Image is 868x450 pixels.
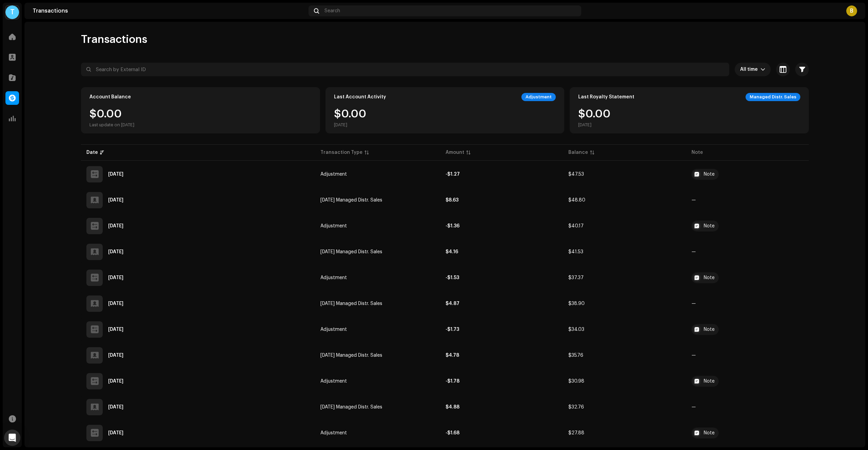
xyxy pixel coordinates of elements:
[578,94,634,100] div: Last Royalty Statement
[86,149,98,156] div: Date
[568,250,583,254] span: $41.53
[704,431,715,435] div: Note
[446,353,459,358] strong: $4.78
[320,405,382,409] span: May 2025 Managed Distr. Sales
[108,224,123,228] div: Aug 15, 2025
[446,224,460,228] strong: -$1.36
[320,198,382,203] span: Sep 2025 Managed Distr. Sales
[324,8,340,14] span: Search
[108,379,123,384] div: May 15, 2025
[320,353,382,358] span: Jun 2025 Managed Distr. Sales
[446,405,460,409] strong: $4.88
[568,431,584,435] span: $27.88
[446,379,460,384] strong: -$1.78
[108,275,123,280] div: Jul 15, 2025
[691,324,803,335] span: Dreamhop Recoupment for Tosso (372491): a purpose for living (UKZGC2300838)
[108,198,123,203] div: Sep 11, 2025
[704,379,715,384] div: Note
[578,122,611,128] div: [DATE]
[704,224,715,228] div: Note
[568,224,584,228] span: $40.17
[704,327,715,332] div: Note
[446,250,458,254] strong: $4.16
[108,405,123,409] div: May 13, 2025
[446,198,458,203] strong: $8.63
[5,5,19,19] div: T
[89,94,131,100] div: Account Balance
[761,63,765,76] div: dropdown trigger
[446,275,459,280] strong: -$1.53
[568,379,584,384] span: $30.98
[320,431,347,435] span: Adjustment
[568,405,584,409] span: $32.76
[691,250,696,254] re-a-table-badge: —
[320,250,382,254] span: Aug 2025 Managed Distr. Sales
[320,275,347,280] span: Adjustment
[108,327,123,332] div: Jun 12, 2025
[320,301,382,306] span: Jul 2025 Managed Distr. Sales
[446,327,459,332] strong: -$1.73
[691,301,696,306] re-a-table-badge: —
[320,327,347,332] span: Adjustment
[704,275,715,280] div: Note
[568,301,585,306] span: $38.90
[446,301,460,306] strong: $4.87
[521,93,556,101] div: Adjustment
[334,122,366,128] div: [DATE]
[691,169,803,180] span: Dreamhop Recoupment for Tosso (372491): Dance of Enchantment (UKZGC2309137), Hues of Warmth (UKZG...
[746,93,800,101] div: Managed Distr. Sales
[320,224,347,228] span: Adjustment
[568,275,584,280] span: $37.37
[4,430,20,446] div: Open Intercom Messenger
[446,172,460,177] strong: -$1.27
[334,94,386,100] div: Last Account Activity
[568,327,584,332] span: $34.03
[81,33,147,46] span: Transactions
[568,353,583,358] span: $35.76
[446,431,460,435] strong: -$1.68
[108,172,123,177] div: Sep 12, 2025
[691,272,803,283] span: Dreamhop Recoupment for Tosso (372491): a purpose for living (UKZGC2300838)
[108,301,123,306] div: Jul 13, 2025
[320,149,363,156] div: Transaction Type
[691,221,803,231] span: Dreamhop Recoupment for Tosso (372491): a purpose for living (UKZGC2300838)
[691,405,696,409] re-a-table-badge: —
[846,5,857,16] div: B
[568,198,585,203] span: $48.80
[33,8,306,14] div: Transactions
[89,122,134,128] div: Last update on [DATE]
[320,172,347,177] span: Adjustment
[740,63,761,76] span: All time
[568,149,588,156] div: Balance
[691,198,696,203] re-a-table-badge: —
[568,172,584,177] span: $47.53
[108,353,123,358] div: Jun 11, 2025
[320,379,347,384] span: Adjustment
[691,353,696,358] re-a-table-badge: —
[108,250,123,254] div: Aug 12, 2025
[704,172,715,177] div: Note
[108,431,123,435] div: Apr 15, 2025
[691,376,803,387] span: Dreamhop Recoupment for Tosso (372491): a purpose for living (UKZGC2300838)
[446,149,464,156] div: Amount
[691,428,803,438] span: Dreamhop Recoupment for Tosso (372491): a purpose for living (UKZGC2300838)
[81,63,729,76] input: Search by External ID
